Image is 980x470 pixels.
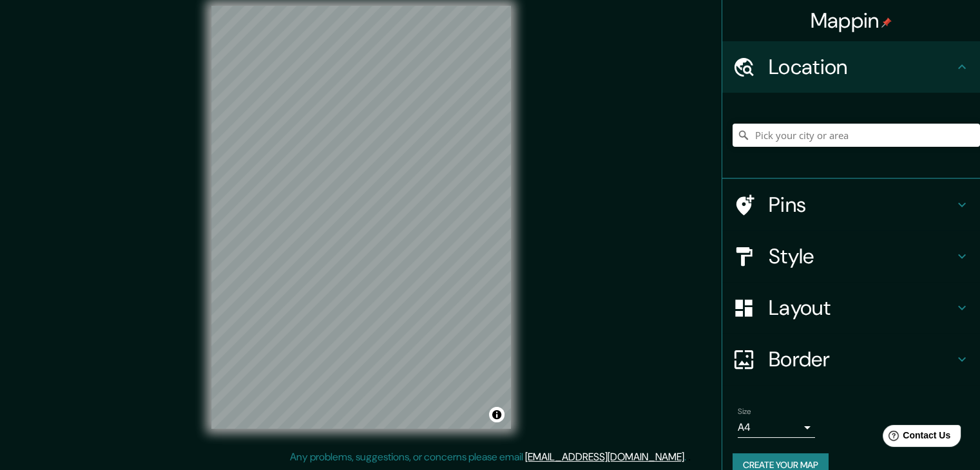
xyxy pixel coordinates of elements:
[688,449,691,465] div: .
[722,334,980,385] div: Border
[811,8,892,33] h4: Mappin
[769,295,954,321] h4: Layout
[733,124,980,147] input: Pick your city or area
[489,407,504,422] button: Toggle attribution
[881,17,892,28] img: pin-icon.png
[686,449,688,465] div: .
[525,450,684,464] a: [EMAIL_ADDRESS][DOMAIN_NAME]
[722,41,980,93] div: Location
[738,406,751,417] label: Size
[722,282,980,334] div: Layout
[769,243,954,269] h4: Style
[769,346,954,372] h4: Border
[769,54,954,80] h4: Location
[722,230,980,282] div: Style
[722,179,980,230] div: Pins
[211,6,511,429] canvas: Map
[290,449,686,465] p: Any problems, suggestions, or concerns please email .
[738,417,815,438] div: A4
[769,192,954,218] h4: Pins
[865,420,966,456] iframe: Help widget launcher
